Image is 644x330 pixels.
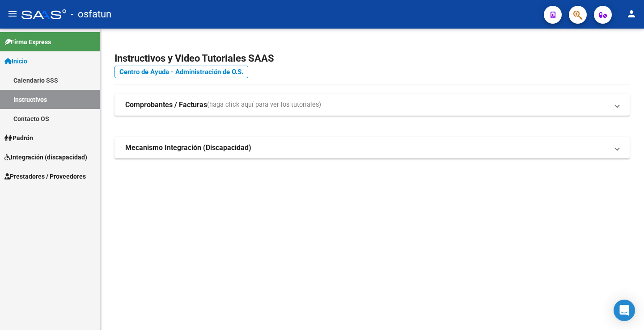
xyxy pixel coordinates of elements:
a: Centro de Ayuda - Administración de O.S. [114,66,248,78]
mat-icon: person [626,8,637,19]
mat-expansion-panel-header: Mecanismo Integración (Discapacidad) [114,137,630,159]
strong: Mecanismo Integración (Discapacidad) [125,143,251,153]
span: Integración (discapacidad) [4,152,87,162]
span: Firma Express [4,37,51,47]
mat-expansion-panel-header: Comprobantes / Facturas(haga click aquí para ver los tutoriales) [114,94,630,116]
span: Prestadores / Proveedores [4,171,86,181]
mat-icon: menu [7,8,18,19]
span: - osfatun [71,4,111,24]
span: (haga click aquí para ver los tutoriales) [207,100,321,110]
span: Padrón [4,133,33,143]
span: Inicio [4,56,27,66]
strong: Comprobantes / Facturas [125,100,207,110]
div: Open Intercom Messenger [614,300,635,321]
h2: Instructivos y Video Tutoriales SAAS [114,50,630,67]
